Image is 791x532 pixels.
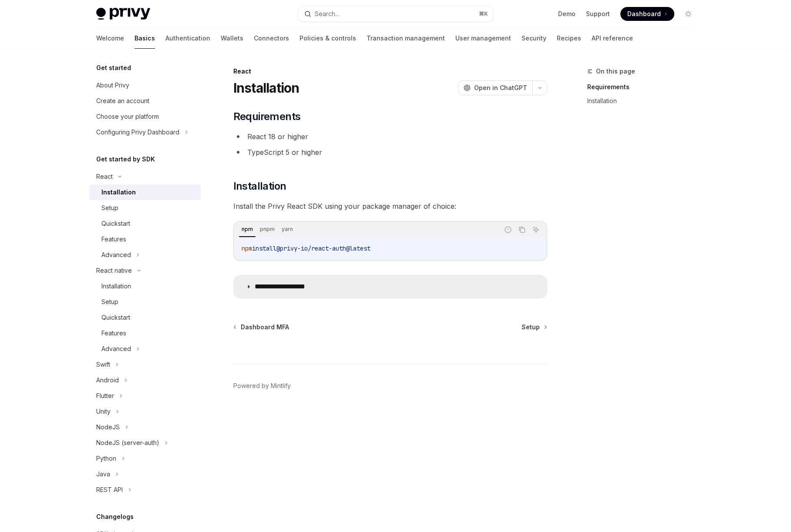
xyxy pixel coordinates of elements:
[89,278,201,294] a: Installation
[101,203,118,213] div: Setup
[96,485,123,495] div: REST API
[101,234,126,244] div: Features
[558,10,576,18] a: Demo
[557,28,581,49] a: Recipes
[89,216,201,231] a: Quickstart
[89,109,201,124] a: Choose your platform
[530,224,542,235] button: Ask AI
[257,224,277,234] div: pnpm
[596,66,635,77] span: On this page
[96,359,110,370] div: Swift
[96,265,132,276] div: React native
[252,244,276,252] span: install
[242,244,252,252] span: npm
[458,80,532,95] button: Open in ChatGPT
[233,67,547,76] div: React
[516,224,528,235] button: Copy the contents from the code block
[233,110,301,124] span: Requirements
[96,469,110,479] div: Java
[620,7,674,21] a: Dashboard
[502,224,514,235] button: Report incorrect code
[135,28,155,49] a: Basics
[233,80,300,96] h1: Installation
[89,93,201,109] a: Create an account
[96,391,114,401] div: Flutter
[627,10,661,18] span: Dashboard
[96,127,179,137] div: Configuring Privy Dashboard
[522,323,540,331] span: Setup
[96,8,150,20] img: light logo
[681,7,695,21] button: Toggle dark mode
[96,375,119,385] div: Android
[233,179,286,193] span: Installation
[96,438,159,448] div: NodeJS (server-auth)
[101,328,126,338] div: Features
[96,422,120,432] div: NodeJS
[233,146,547,158] li: TypeScript 5 or higher
[96,171,113,182] div: React
[101,344,131,354] div: Advanced
[233,130,547,143] li: React 18 or higher
[276,244,370,252] span: @privy-io/react-auth@latest
[101,297,118,307] div: Setup
[300,28,356,49] a: Policies & controls
[315,9,339,19] div: Search...
[101,187,136,197] div: Installation
[89,77,201,93] a: About Privy
[592,28,633,49] a: API reference
[96,453,116,464] div: Python
[101,250,131,260] div: Advanced
[241,323,289,331] span: Dashboard MFA
[96,63,131,73] h5: Get started
[233,381,291,390] a: Powered by Mintlify
[89,231,201,247] a: Features
[101,281,131,291] div: Installation
[96,28,124,49] a: Welcome
[522,323,546,331] a: Setup
[474,84,527,92] span: Open in ChatGPT
[522,28,546,49] a: Security
[89,310,201,325] a: Quickstart
[96,512,134,522] h5: Changelogs
[367,28,445,49] a: Transaction management
[587,80,702,94] a: Requirements
[96,96,149,106] div: Create an account
[101,218,130,229] div: Quickstart
[89,184,201,200] a: Installation
[165,28,210,49] a: Authentication
[586,10,610,18] a: Support
[96,111,159,122] div: Choose your platform
[101,312,130,323] div: Quickstart
[234,323,289,331] a: Dashboard MFA
[239,224,256,234] div: npm
[587,94,702,108] a: Installation
[89,294,201,310] a: Setup
[96,154,155,164] h5: Get started by SDK
[96,406,111,417] div: Unity
[89,325,201,341] a: Features
[96,80,129,90] div: About Privy
[298,6,493,22] button: Search...⌘K
[254,28,289,49] a: Connectors
[479,10,488,17] span: ⌘ K
[279,224,296,234] div: yarn
[455,28,511,49] a: User management
[221,28,243,49] a: Wallets
[233,200,547,212] span: Install the Privy React SDK using your package manager of choice:
[89,200,201,216] a: Setup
